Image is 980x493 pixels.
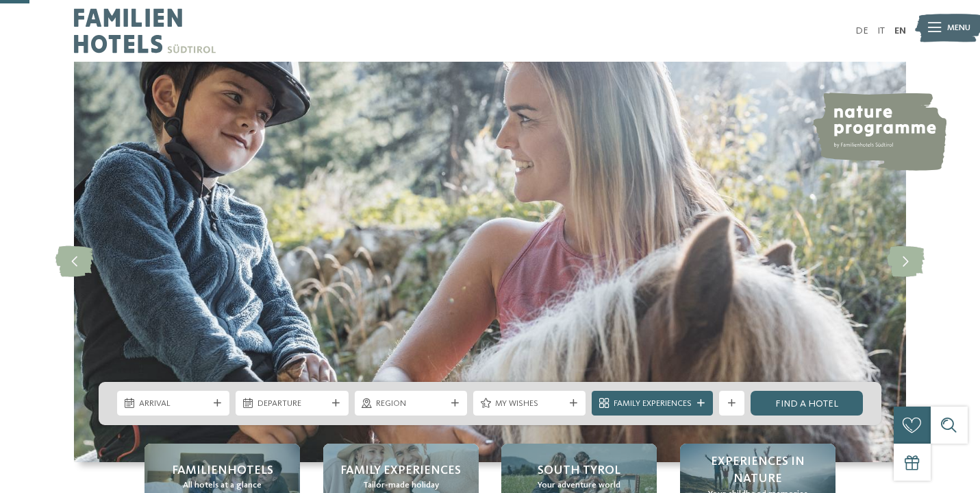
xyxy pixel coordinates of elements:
[751,391,863,416] a: Find a hotel
[340,462,461,479] span: Family Experiences
[183,479,262,492] span: All hotels at a glance
[257,398,327,410] span: Departure
[692,453,823,488] span: Experiences in nature
[855,26,868,36] a: DE
[614,398,692,410] span: Family Experiences
[811,93,946,171] img: nature programme by Familienhotels Südtirol
[139,398,208,410] span: Arrival
[74,62,906,462] img: Familienhotels Südtirol: The happy family places!
[376,398,445,410] span: Region
[538,462,620,479] span: South Tyrol
[894,26,906,36] a: EN
[172,462,273,479] span: Familienhotels
[947,22,970,34] span: Menu
[495,398,564,410] span: My wishes
[877,26,885,36] a: IT
[538,479,620,492] span: Your adventure world
[363,479,439,492] span: Tailor-made holiday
